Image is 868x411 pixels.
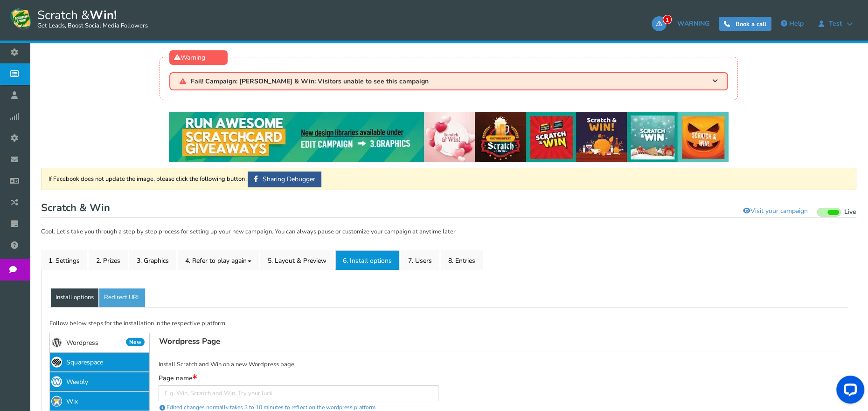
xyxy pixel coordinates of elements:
[829,372,868,411] iframe: LiveChat chat widget
[89,250,128,270] a: 2. Prizes
[260,250,334,270] a: 5. Layout & Preview
[158,333,841,351] h4: Wordpress Page
[789,19,804,28] span: Help
[401,250,439,270] a: 7. Users
[129,250,176,270] a: 3. Graphics
[9,7,33,30] img: Scratch and Win
[191,78,429,85] span: Fail! Campaign: [PERSON_NAME] & Win: Visitors unable to see this campaign
[41,227,856,237] p: Cool. Let's take you through a step by step process for setting up your new campaign. You can alw...
[49,391,150,411] a: Wix
[41,168,856,190] div: If Facebook does not update the image, please click the following button :
[90,7,117,23] strong: Win!
[248,171,321,187] a: Sharing Debugger
[178,250,259,270] a: 4. Refer to play again
[126,338,145,346] span: New
[737,203,814,219] a: Visit your campaign
[169,112,729,162] img: festival-poster-2020.webp
[677,19,709,28] span: WARNING
[37,22,148,30] small: Get Leads, Boost Social Media Followers
[159,360,438,370] p: Install Scratch and Win on a new Wordpress page
[51,288,98,307] a: Install options
[159,385,438,401] input: E.g. Win, Scratch and Win, Try your luck
[49,333,150,352] a: WordpressNew
[441,250,483,270] a: 8. Entries
[824,20,847,27] span: test
[159,374,197,383] label: Page name
[776,16,808,31] a: Help
[49,352,150,372] a: Squarespace
[41,199,856,218] h1: Scratch & Win
[335,250,399,270] a: 6. Install options
[9,7,148,30] a: Scratch &Win! Get Leads, Boost Social Media Followers
[844,208,856,217] span: Live
[736,20,766,28] span: Book a call
[663,15,672,24] span: 1
[41,250,87,270] a: 1. Settings
[719,17,771,31] a: Book a call
[169,50,228,65] div: Warning
[49,372,150,391] a: Weebly
[33,7,148,30] span: Scratch &
[652,16,714,31] a: 1WARNING
[99,288,145,307] a: Redirect URL
[49,319,848,329] p: Follow below steps for the installation in the respective platform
